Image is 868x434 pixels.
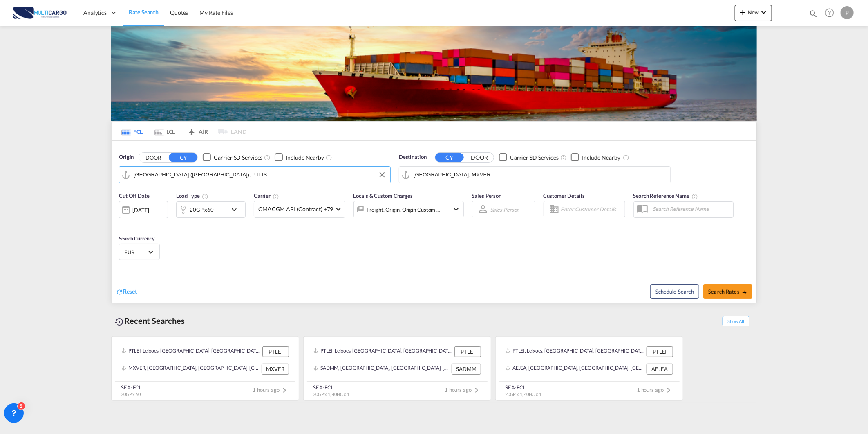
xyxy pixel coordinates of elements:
div: SADMM, Ad Dammam, Saudi Arabia, Middle East, Middle East [313,364,450,374]
md-checkbox: Checkbox No Ink [571,153,620,162]
input: Search by Port [134,169,386,181]
md-icon: icon-arrow-right [742,289,747,295]
div: PTLEI [262,346,289,357]
md-input-container: Veracruz, MXVER [399,167,670,183]
md-icon: icon-chevron-down [759,7,769,17]
md-icon: icon-chevron-down [452,204,461,214]
button: Note: By default Schedule search will only considerorigin ports, destination ports and cut off da... [650,284,699,299]
span: Locals & Custom Charges [353,192,413,199]
button: DOOR [139,153,168,162]
md-datepicker: Select [119,217,125,228]
span: Origin [119,153,134,161]
span: 1 hours ago [637,387,673,393]
span: Destination [399,153,427,161]
button: DOOR [465,153,494,162]
div: SEA-FCL [121,384,142,391]
div: SEA-FCL [505,384,541,391]
md-icon: Unchecked: Search for CY (Container Yard) services for all selected carriers.Checked : Search for... [264,154,271,161]
md-select: Select Currency: € EUREuro [123,246,155,258]
input: Search by Port [414,169,666,181]
span: Help [823,6,837,20]
div: P [841,6,854,19]
span: Customer Details [544,192,585,199]
span: Rate Search [129,9,159,16]
div: Include Nearby [582,154,620,162]
span: Load Type [176,192,208,199]
span: CMACGM API (Contract) +79 [258,205,333,213]
span: Analytics [83,9,107,17]
div: Freight Origin Origin Custom Destination Destination Custom Factory Stuffingicon-chevron-down [353,201,464,217]
div: SADMM [452,364,481,374]
div: 20GP x60icon-chevron-down [176,201,246,218]
button: icon-plus 400-fgNewicon-chevron-down [735,5,772,21]
md-checkbox: Checkbox No Ink [275,153,324,162]
md-tab-item: AIR [181,122,214,140]
span: Sales Person [472,192,502,199]
div: PTLEI [647,346,673,357]
div: [DATE] [119,201,168,218]
div: AEJEA, Jebel Ali, United Arab Emirates, Middle East, Middle East [506,364,644,374]
span: Reset [123,288,137,295]
md-icon: The selected Trucker/Carrierwill be displayed in the rate results If the rates are from another f... [273,193,279,200]
span: Search Currency [119,235,154,242]
span: 1 hours ago [445,387,481,393]
div: Recent Searches [111,312,188,330]
div: Origin DOOR CY Checkbox No InkUnchecked: Search for CY (Container Yard) services for all selected... [112,141,756,303]
button: CY [435,153,464,162]
div: PTLEI, Leixoes, Portugal, Southern Europe, Europe [313,346,452,357]
md-checkbox: Checkbox No Ink [499,153,559,162]
div: Carrier SD Services [510,154,559,162]
md-icon: icon-refresh [116,288,123,296]
div: PTLEI [454,346,481,357]
recent-search-card: PTLEI, Leixoes, [GEOGRAPHIC_DATA], [GEOGRAPHIC_DATA], [GEOGRAPHIC_DATA] PTLEIMXVER, [GEOGRAPHIC_D... [111,336,299,401]
span: New [738,9,769,16]
md-input-container: Lisbon (Lisboa), PTLIS [119,167,390,183]
div: Carrier SD Services [214,154,262,162]
button: CY [169,153,197,162]
button: Search Ratesicon-arrow-right [703,284,752,299]
img: LCL+%26+FCL+BACKGROUND.png [111,26,757,121]
md-icon: Your search will be saved by the below given name [691,193,698,200]
div: PTLEI, Leixoes, Portugal, Southern Europe, Europe [506,346,644,357]
md-icon: icon-airplane [187,127,197,133]
md-pagination-wrapper: Use the left and right arrow keys to navigate between tabs [116,122,246,140]
md-icon: icon-backup-restore [114,317,124,327]
md-icon: icon-chevron-right [472,385,481,395]
md-icon: icon-plus 400-fg [738,7,748,17]
span: 20GP x 1, 40HC x 1 [313,391,349,397]
div: [DATE] [132,206,149,214]
span: EUR [124,249,147,256]
div: icon-magnify [809,9,818,21]
recent-search-card: PTLEI, Leixoes, [GEOGRAPHIC_DATA], [GEOGRAPHIC_DATA], [GEOGRAPHIC_DATA] PTLEISADMM, [GEOGRAPHIC_D... [303,336,491,401]
span: Show All [723,316,749,326]
md-checkbox: Checkbox No Ink [203,153,262,162]
md-icon: Unchecked: Ignores neighbouring ports when fetching rates.Checked : Includes neighbouring ports w... [623,154,629,161]
div: MXVER, Veracruz, Mexico, Mexico & Central America, Americas [121,364,260,374]
span: 20GP x 60 [121,391,141,397]
md-icon: icon-chevron-down [229,205,243,215]
md-tab-item: LCL [148,122,181,140]
span: Search Reference Name [633,192,698,199]
span: Cut Off Date [119,192,150,199]
div: Freight Origin Origin Custom Destination Destination Custom Factory Stuffing [367,204,441,215]
span: My Rate Files [199,9,233,16]
button: Clear Input [376,169,388,181]
span: Search Rates [708,288,747,295]
md-icon: Unchecked: Search for CY (Container Yard) services for all selected carriers.Checked : Search for... [560,154,567,161]
img: 82db67801a5411eeacfdbd8acfa81e61.png [12,4,67,22]
span: Quotes [170,9,188,16]
md-select: Sales Person [490,203,521,215]
div: Help [823,6,841,20]
md-tab-item: FCL [116,122,148,140]
div: SEA-FCL [313,384,349,391]
div: MXVER [262,364,289,374]
md-icon: icon-information-outline [202,193,208,200]
recent-search-card: PTLEI, Leixoes, [GEOGRAPHIC_DATA], [GEOGRAPHIC_DATA], [GEOGRAPHIC_DATA] PTLEIAEJEA, [GEOGRAPHIC_D... [495,336,683,401]
input: Search Reference Name [649,203,733,215]
div: Include Nearby [286,154,324,162]
div: PTLEI, Leixoes, Portugal, Southern Europe, Europe [121,346,260,357]
span: 1 hours ago [253,387,289,393]
span: 20GP x 1, 40HC x 1 [505,391,541,397]
md-icon: Unchecked: Ignores neighbouring ports when fetching rates.Checked : Includes neighbouring ports w... [326,154,332,161]
div: 20GP x60 [190,204,214,215]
